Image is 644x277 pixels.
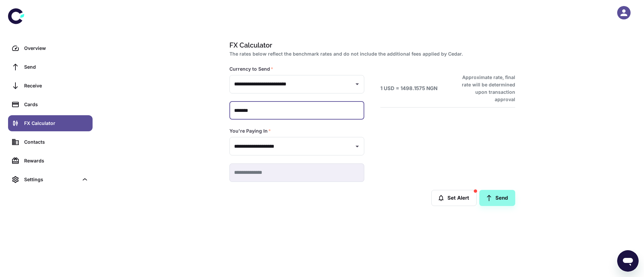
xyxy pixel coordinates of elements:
a: Cards [8,96,93,113]
button: Open [353,79,362,89]
div: Settings [8,171,93,188]
button: Set Alert [431,190,477,206]
div: Cards [24,101,89,108]
div: Rewards [24,157,89,164]
a: Send [8,59,93,75]
a: FX Calculator [8,115,93,131]
iframe: Button to launch messaging window [617,250,639,272]
a: Receive [8,78,93,94]
a: Rewards [8,153,93,169]
div: Send [24,63,89,71]
h6: 1 USD = 1498.1575 NGN [380,85,437,92]
label: Currency to Send [229,66,273,72]
div: FX Calculator [24,120,89,127]
label: You're Paying In [229,128,271,134]
h1: FX Calculator [229,40,513,50]
button: Open [353,142,362,151]
a: Contacts [8,134,93,150]
a: Send [479,190,515,206]
div: Contacts [24,138,89,146]
div: Overview [24,45,89,52]
div: Receive [24,82,89,89]
a: Overview [8,40,93,56]
div: Settings [24,176,78,183]
h6: Approximate rate, final rate will be determined upon transaction approval [454,74,515,103]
